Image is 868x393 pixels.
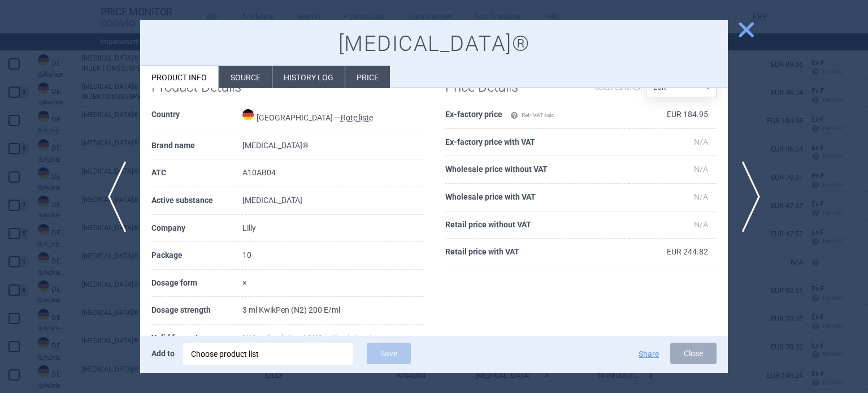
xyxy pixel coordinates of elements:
[242,333,306,342] span: N/A in the dataset
[242,187,423,215] td: [MEDICAL_DATA]
[242,109,254,120] img: Germany
[242,132,423,160] td: [MEDICAL_DATA]®
[272,66,345,88] li: History log
[639,350,659,358] button: Share
[670,343,717,364] button: Close
[191,343,345,365] div: Choose product list
[151,270,242,297] th: Dosage form
[242,270,423,297] td: ×
[151,242,242,270] th: Package
[345,66,390,88] li: Price
[694,220,708,229] span: N/A
[445,211,629,239] th: Retail price without VAT
[219,66,272,88] li: Source
[367,343,411,364] button: Save
[694,192,708,201] span: N/A
[445,239,629,266] th: Retail price with VAT
[151,325,242,352] th: Valid from - to
[445,184,629,211] th: Wholesale price with VAT
[242,325,423,352] td: -
[694,165,708,174] span: N/A
[151,215,242,243] th: Company
[309,333,372,342] span: N/A in the dataset
[151,297,242,325] th: Dosage strength
[242,215,423,243] td: Lilly
[445,129,629,157] th: Ex-factory price with VAT
[445,101,629,129] th: Ex-factory price
[242,101,423,132] td: [GEOGRAPHIC_DATA] —
[341,113,373,122] abbr: Rote liste — Rote liste database by the Federal Association of the Pharmaceutical Industry, Germany.
[151,132,242,160] th: Brand name
[151,187,242,215] th: Active substance
[694,137,708,146] span: N/A
[242,159,423,187] td: A10AB04
[151,159,242,187] th: ATC
[445,156,629,184] th: Wholesale price without VAT
[151,101,242,132] th: Country
[151,31,717,57] h1: [MEDICAL_DATA]®
[629,101,717,129] td: EUR 184.95
[140,66,219,88] li: Product info
[151,343,175,364] p: Add to
[183,343,353,365] div: Choose product list
[242,297,423,325] td: 3 ml KwikPen (N2) 200 E/ml
[242,242,423,270] td: 10
[510,112,554,118] span: Ret+VAT calc
[629,239,717,266] td: EUR 244.82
